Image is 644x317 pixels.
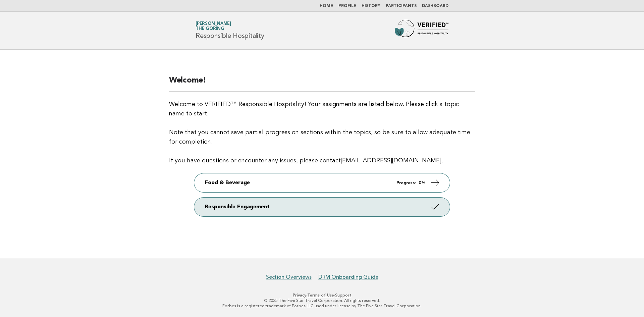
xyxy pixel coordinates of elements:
h1: Responsible Hospitality [196,22,264,39]
a: Participants [386,4,417,8]
p: · · [117,293,527,298]
a: Privacy [293,293,306,298]
a: Support [335,293,352,298]
a: DRM Onboarding Guide [318,274,378,280]
a: [PERSON_NAME]The Goring [196,21,231,31]
a: History [362,4,380,8]
a: Home [320,4,333,8]
a: Terms of Use [307,293,334,298]
img: Forbes Travel Guide [395,20,448,41]
a: Dashboard [422,4,448,8]
p: Forbes is a registered trademark of Forbes LLC used under license by The Five Star Travel Corpora... [117,303,527,309]
em: Progress: [396,181,416,185]
h2: Welcome! [169,75,475,92]
a: Profile [338,4,356,8]
a: Food & Beverage Progress: 0% [194,173,450,192]
strong: 0% [419,181,426,185]
span: The Goring [196,27,224,31]
a: [EMAIL_ADDRESS][DOMAIN_NAME] [341,158,441,164]
p: © 2025 The Five Star Travel Corporation. All rights reserved. [117,298,527,303]
a: Section Overviews [266,274,312,280]
p: Welcome to VERIFIED™ Responsible Hospitality! Your assignments are listed below. Please click a t... [169,100,475,165]
a: Responsible Engagement [194,198,450,216]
